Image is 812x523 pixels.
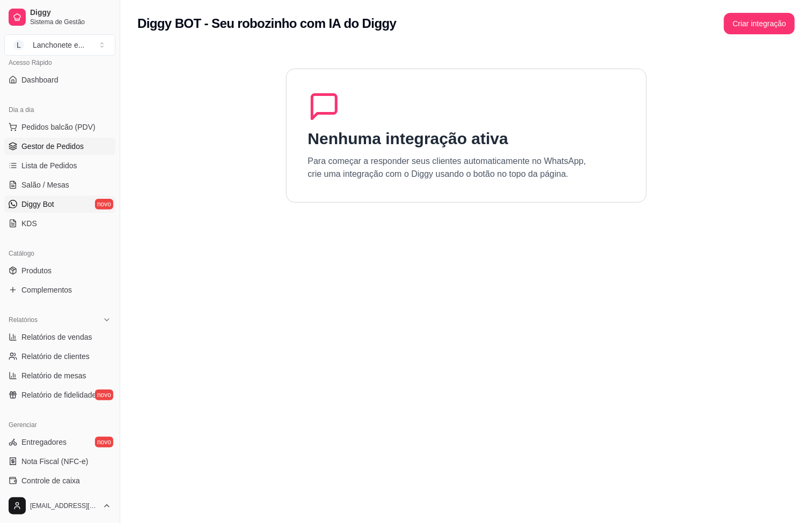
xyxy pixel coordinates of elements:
span: Relatórios [9,316,38,324]
span: Produtos [21,265,52,276]
a: Diggy Botnovo [4,196,115,213]
a: KDS [4,215,115,232]
span: Sistema de Gestão [30,18,111,26]
a: Gestor de Pedidos [4,138,115,155]
h2: Diggy BOT - Seu robozinho com IA do Diggy [137,15,397,32]
div: Acesso Rápido [4,54,115,71]
a: Relatório de clientes [4,348,115,365]
a: Lista de Pedidos [4,157,115,174]
button: Pedidos balcão (PDV) [4,118,115,136]
a: Relatório de mesas [4,367,115,384]
div: Catálogo [4,245,115,262]
div: Gerenciar [4,416,115,434]
button: Select a team [4,34,115,56]
span: Gestor de Pedidos [21,141,84,152]
div: Dia a dia [4,101,115,118]
a: Salão / Mesas [4,176,115,193]
span: Controle de caixa [21,475,80,486]
a: Produtos [4,262,115,279]
span: Entregadores [21,437,67,447]
a: Relatório de fidelidadenovo [4,386,115,404]
button: [EMAIL_ADDRESS][DOMAIN_NAME] [4,493,115,519]
span: [EMAIL_ADDRESS][DOMAIN_NAME] [30,502,98,510]
span: Dashboard [21,74,58,85]
span: Diggy [30,8,111,18]
div: Lanchonete e ... [33,40,85,50]
h1: Nenhuma integração ativa [308,129,508,148]
a: DiggySistema de Gestão [4,4,115,30]
span: Complementos [21,285,72,295]
span: Salão / Mesas [21,180,69,190]
span: Relatório de fidelidade [21,390,96,400]
span: Lista de Pedidos [21,160,77,171]
a: Complementos [4,281,115,298]
a: Dashboard [4,71,115,88]
a: Entregadoresnovo [4,434,115,451]
span: L [13,40,24,50]
span: Nota Fiscal (NFC-e) [21,456,88,467]
p: Para começar a responder seus clientes automaticamente no WhatsApp, crie uma integração com o Dig... [308,155,587,181]
span: Relatórios de vendas [21,332,92,342]
span: Pedidos balcão (PDV) [21,122,96,132]
a: Relatórios de vendas [4,328,115,346]
span: KDS [21,218,37,229]
span: Diggy Bot [21,199,54,210]
a: Nota Fiscal (NFC-e) [4,453,115,470]
span: Relatório de mesas [21,370,86,381]
a: Controle de caixa [4,472,115,489]
span: Relatório de clientes [21,351,90,362]
button: Criar integração [724,13,795,34]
